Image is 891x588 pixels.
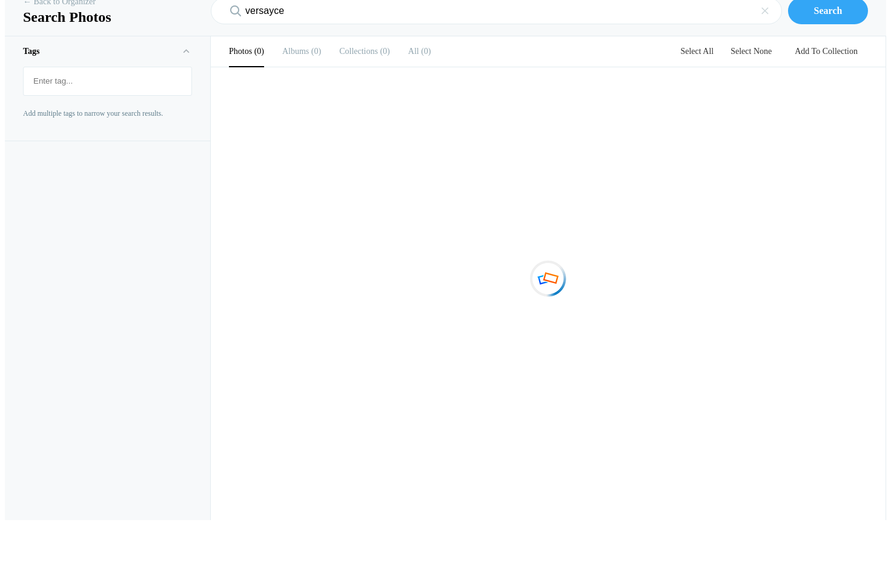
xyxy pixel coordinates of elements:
[23,8,193,26] h1: Search Photos
[419,47,431,56] span: 0
[339,47,378,56] b: Collections
[23,47,40,56] b: Tags
[252,47,264,56] span: 0
[378,47,390,56] span: 0
[814,5,843,16] b: Search
[408,47,419,56] b: All
[229,47,252,56] b: Photos
[673,47,721,56] a: Select All
[309,47,321,56] span: 0
[723,47,779,56] a: Select None
[23,108,192,119] p: Add multiple tags to narrow your search results.
[785,47,867,56] a: Add To Collection
[30,70,185,92] input: Enter tag...
[24,67,191,95] mat-chip-list: Fruit selection
[282,47,309,56] b: Albums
